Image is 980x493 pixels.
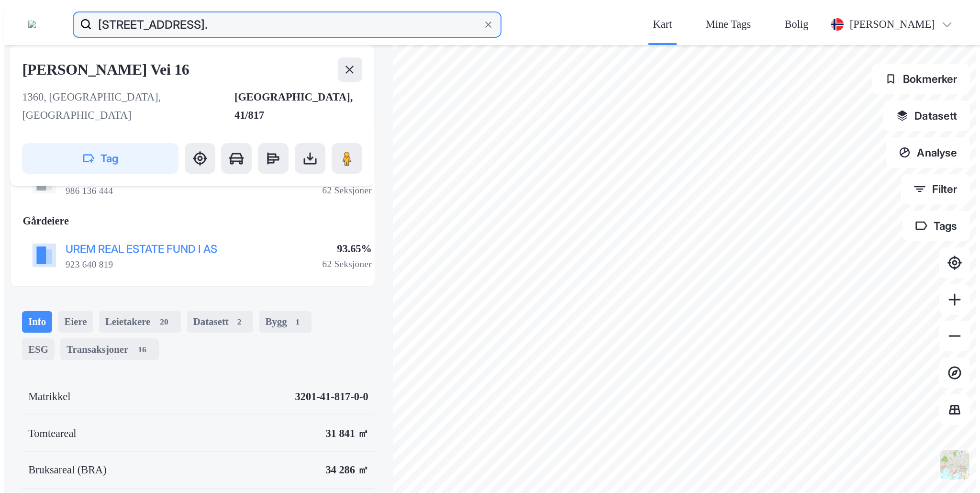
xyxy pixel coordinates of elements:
[322,258,372,270] div: 62 Seksjoner
[902,211,970,241] button: Tags
[706,15,751,34] div: Mine Tags
[325,461,368,479] div: 34 286 ㎡
[234,88,362,125] div: [GEOGRAPHIC_DATA], 41/817
[28,21,36,28] img: logo.a4113a55bc3d86da70a041830d287a7e.svg
[60,338,159,360] div: Transaksjoner
[295,388,368,406] div: 3201-41-817-0-0
[259,311,312,333] div: Bygg
[132,342,153,357] div: 16
[92,9,482,40] input: Søk på adresse, matrikkel, gårdeiere, leietakere eller personer
[883,101,970,131] button: Datasett
[187,311,253,333] div: Datasett
[886,137,970,168] button: Analyse
[66,258,113,271] div: 923 640 819
[932,447,980,493] iframe: Chat Widget
[28,388,70,406] div: Matrikkel
[28,425,76,443] div: Tomteareal
[99,311,181,333] div: Leietakere
[322,240,372,258] div: 93.65%
[28,461,107,479] div: Bruksareal (BRA)
[58,311,93,333] div: Eiere
[22,88,234,125] div: 1360, [GEOGRAPHIC_DATA], [GEOGRAPHIC_DATA]
[932,447,980,493] div: Kontrollprogram for chat
[325,425,368,443] div: 31 841 ㎡
[154,314,175,329] div: 20
[22,57,192,82] div: [PERSON_NAME] Vei 16
[901,174,970,204] button: Filter
[66,185,113,197] div: 986 136 444
[322,184,372,197] div: 62 Seksjoner
[785,15,809,34] div: Bolig
[872,64,970,94] button: Bokmerker
[22,338,54,360] div: ESG
[22,143,178,174] button: Tag
[290,314,305,329] div: 1
[22,311,52,333] div: Info
[850,15,935,34] div: [PERSON_NAME]
[232,314,247,329] div: 2
[22,212,362,230] div: Gårdeiere
[653,15,672,34] div: Kart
